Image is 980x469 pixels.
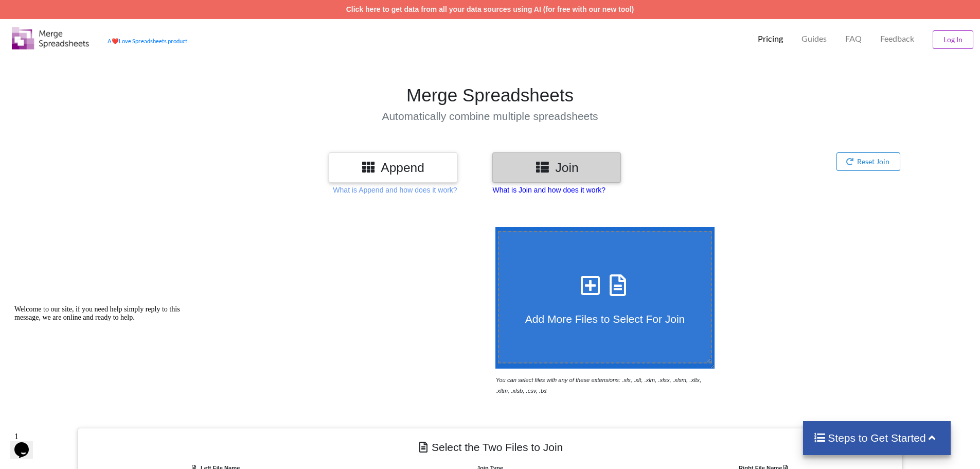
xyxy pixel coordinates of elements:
[12,27,89,49] img: Logo.png
[4,4,170,20] span: Welcome to our site, if you need help simply reply to this message, we are online and ready to help.
[758,33,783,44] p: Pricing
[85,436,895,459] h4: Select the Two Files to Join
[336,160,450,175] h3: Append
[880,34,914,43] span: Feedback
[10,428,43,459] iframe: chat widget
[801,33,827,44] p: Guides
[836,152,901,171] button: Reset Join
[108,38,187,44] a: AheartLove Spreadsheets product
[813,431,940,444] h4: Steps to Get Started
[10,301,195,423] iframe: chat widget
[933,30,973,49] button: Log In
[112,38,119,44] span: heart
[845,33,862,44] p: FAQ
[500,160,613,175] h3: Join
[333,185,457,195] p: What is Append and how does it work?
[492,185,605,195] p: What is Join and how does it work?
[525,313,685,325] span: Add More Files to Select For Join
[495,377,701,394] i: You can select files with any of these extensions: .xls, .xlt, .xlm, .xlsx, .xlsm, .xltx, .xltm, ...
[346,5,634,13] a: Click here to get data from all your data sources using AI (for free with our new tool)
[4,4,189,21] div: Welcome to our site, if you need help simply reply to this message, we are online and ready to help.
